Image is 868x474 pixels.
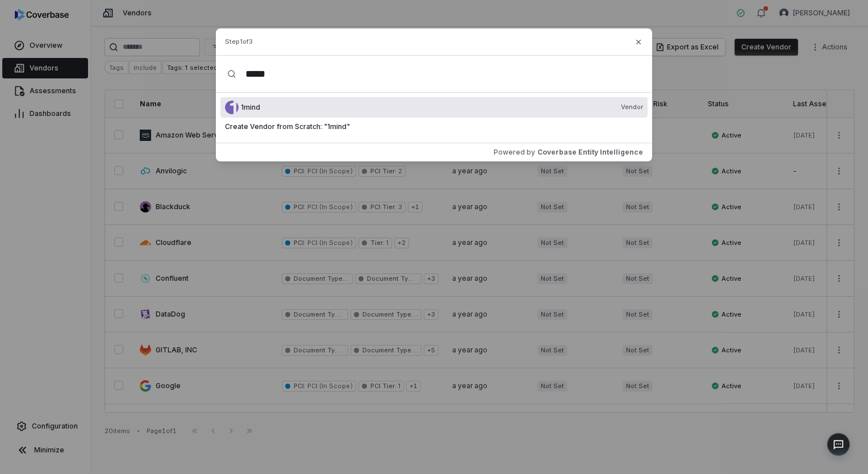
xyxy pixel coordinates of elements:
[494,148,535,157] span: Powered by
[225,101,239,114] img: faviconV2
[225,122,350,131] span: Create Vendor from Scratch: " 1mind "
[537,148,643,157] span: Coverbase Entity Intelligence
[241,103,260,112] span: 1mind
[621,103,643,112] span: Vendor
[216,93,652,143] div: Suggestions
[225,38,253,46] span: Step 1 of 3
